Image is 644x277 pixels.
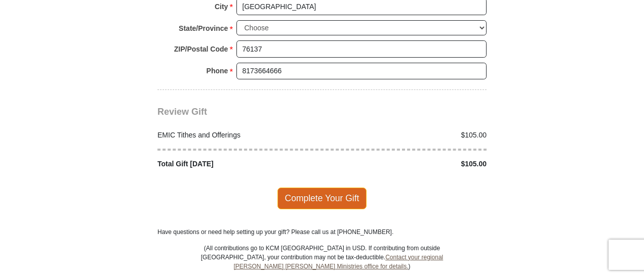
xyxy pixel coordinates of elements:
div: EMIC Tithes and Offerings [152,130,323,141]
div: $105.00 [322,159,492,169]
span: Review Gift [157,107,207,117]
p: Have questions or need help setting up your gift? Please call us at [PHONE_NUMBER]. [157,227,487,237]
strong: State/Province [179,21,228,35]
a: Contact your regional [PERSON_NAME] [PERSON_NAME] Ministries office for details. [233,254,443,270]
strong: ZIP/Postal Code [174,42,228,56]
div: Total Gift [DATE] [152,159,323,169]
span: Complete Your Gift [277,188,367,209]
div: $105.00 [322,130,492,141]
strong: Phone [207,64,228,78]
